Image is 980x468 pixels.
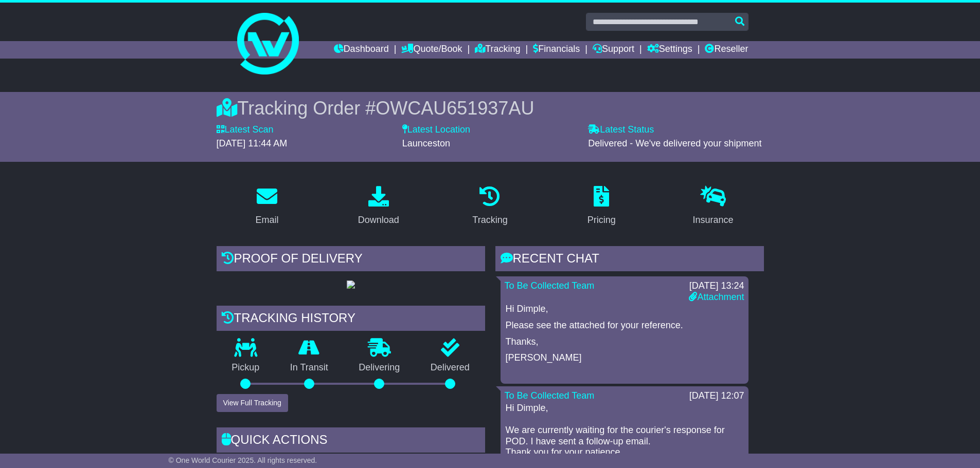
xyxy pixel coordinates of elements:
[217,97,764,119] div: Tracking Order #
[217,362,275,373] p: Pickup
[689,280,744,292] div: [DATE] 13:24
[217,306,485,333] div: Tracking history
[495,246,764,274] div: RECENT CHAT
[581,182,622,231] a: Pricing
[347,280,355,289] img: GetPodImage
[472,213,507,227] div: Tracking
[587,213,616,227] div: Pricing
[588,138,761,148] span: Delivered - We've delivered your shipment
[376,98,534,119] span: OWCAU651937AU
[217,394,288,412] button: View Full Tracking
[415,362,485,373] p: Delivered
[533,41,580,59] a: Financials
[593,41,634,59] a: Support
[506,352,743,364] p: [PERSON_NAME]
[686,182,740,231] a: Insurance
[475,41,520,59] a: Tracking
[402,138,450,148] span: Launceston
[217,124,274,136] label: Latest Scan
[506,320,743,331] p: Please see the attached for your reference.
[689,292,744,302] a: Attachment
[351,182,406,231] a: Download
[344,362,416,373] p: Delivering
[169,456,317,464] span: © One World Courier 2025. All rights reserved.
[506,304,743,315] p: Hi Dimple,
[217,246,485,274] div: Proof of Delivery
[255,213,278,227] div: Email
[689,390,744,402] div: [DATE] 12:07
[506,336,743,348] p: Thanks,
[275,362,344,373] p: In Transit
[505,390,595,401] a: To Be Collected Team
[402,124,470,136] label: Latest Location
[588,124,654,136] label: Latest Status
[505,280,595,291] a: To Be Collected Team
[647,41,692,59] a: Settings
[358,213,399,227] div: Download
[217,427,485,455] div: Quick Actions
[217,138,288,148] span: [DATE] 11:44 AM
[248,182,285,231] a: Email
[705,41,748,59] a: Reseller
[693,213,734,227] div: Insurance
[466,182,514,231] a: Tracking
[334,41,389,59] a: Dashboard
[401,41,462,59] a: Quote/Book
